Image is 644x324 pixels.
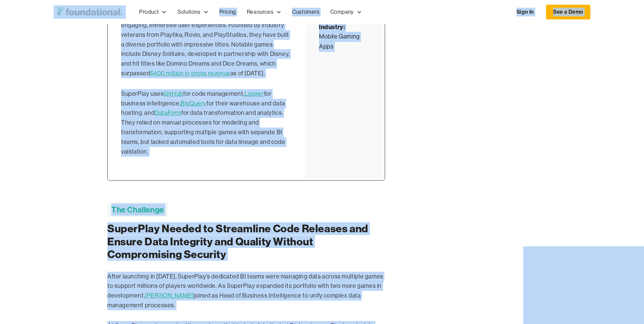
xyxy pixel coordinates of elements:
[155,109,181,116] a: DataForm
[319,32,371,52] div: Mobile Gaming Apps
[54,5,126,19] a: home
[510,5,541,19] a: Sign In
[330,8,354,16] div: Company
[177,8,200,16] div: Solutions
[523,246,644,324] iframe: Chat Widget
[325,1,367,23] div: Company
[247,8,273,16] div: Resources
[139,8,159,16] div: Product
[172,1,214,23] div: Solutions
[164,90,183,97] a: GitHub
[54,5,126,19] img: Foundational Logo
[121,89,292,157] p: SuperPlay uses for code management, for business intelligence, for their warehouse and data hosti...
[121,11,292,78] p: is a leading mobile gaming company known for their engaging, immersive user experiences. Founded ...
[214,1,241,23] a: Pricing
[134,1,172,23] div: Product
[546,5,590,19] a: See a Demo
[107,222,368,261] strong: SuperPlay Needed to Streamline Code Releases and Ensure Data Integrity and Quality Without Compro...
[111,204,164,216] h2: The Challenge
[245,90,264,97] a: Looker
[287,1,325,23] a: Customers
[180,100,207,107] a: BigQuery
[319,22,371,32] div: Industry:
[241,1,287,23] div: Resources
[145,292,194,299] a: [PERSON_NAME]
[150,70,230,77] a: $400 million in gross revenue
[107,272,385,310] p: After launching in [DATE], SuperPlay’s dedicated BI teams were managing data across multiple game...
